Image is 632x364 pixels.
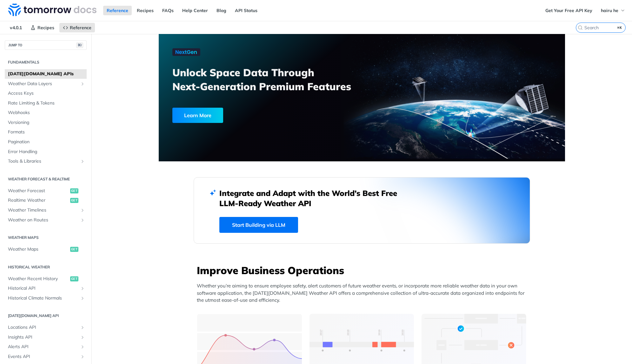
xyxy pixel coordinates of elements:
[8,295,78,301] span: Historical Climate Normals
[197,282,530,304] p: Whether you’re aiming to ensure employee safety, alert customers of future weather events, or inc...
[103,6,132,15] a: Reference
[8,100,85,106] span: Rate Limiting & Tokens
[601,8,618,13] span: hairu he
[597,6,629,15] button: hairu he
[5,342,87,352] a: Alerts APIShow subpages for Alerts API
[76,43,83,48] span: ⌘/
[5,186,87,196] a: Weather Forecastget
[8,285,78,292] span: Historical API
[5,323,87,332] a: Locations APIShow subpages for Locations API
[70,247,78,252] span: get
[8,354,78,360] span: Events API
[5,118,87,127] a: Versioning
[5,235,87,240] h2: Weather Maps
[80,335,85,340] button: Show subpages for Insights API
[5,274,87,284] a: Weather Recent Historyget
[80,159,85,164] button: Show subpages for Tools & Libraries
[70,25,91,30] span: Reference
[5,206,87,215] a: Weather TimelinesShow subpages for Weather Timelines
[6,23,25,32] span: v4.0.1
[8,81,78,87] span: Weather Data Layers
[172,65,369,93] h3: Unlock Space Data Through Next-Generation Premium Features
[8,217,78,223] span: Weather on Routes
[5,176,87,182] h2: Weather Forecast & realtime
[197,263,530,277] h3: Improve Business Operations
[5,40,87,50] button: JUMP TO⌘/
[159,6,177,15] a: FAQs
[8,246,69,253] span: Weather Maps
[80,296,85,301] button: Show subpages for Historical Climate Normals
[8,129,85,135] span: Formats
[8,119,85,126] span: Versioning
[172,48,200,56] img: NextGen
[8,334,78,340] span: Insights API
[8,324,78,331] span: Locations API
[542,6,596,15] a: Get Your Free API Key
[70,276,78,281] span: get
[8,188,69,194] span: Weather Forecast
[8,276,69,282] span: Weather Recent History
[80,344,85,349] button: Show subpages for Alerts API
[8,110,85,116] span: Webhooks
[5,137,87,147] a: Pagination
[172,108,223,123] div: Learn More
[80,325,85,330] button: Show subpages for Locations API
[5,79,87,89] a: Weather Data LayersShow subpages for Weather Data Layers
[179,6,211,15] a: Help Center
[80,354,85,359] button: Show subpages for Events API
[80,218,85,223] button: Show subpages for Weather on Routes
[8,197,69,204] span: Realtime Weather
[5,215,87,225] a: Weather on RoutesShow subpages for Weather on Routes
[37,25,54,30] span: Recipes
[8,3,96,16] img: Tomorrow.io Weather API Docs
[70,188,78,193] span: get
[5,284,87,293] a: Historical APIShow subpages for Historical API
[5,333,87,342] a: Insights APIShow subpages for Insights API
[5,89,87,98] a: Access Keys
[5,59,87,65] h2: Fundamentals
[133,6,157,15] a: Recipes
[8,90,85,97] span: Access Keys
[219,217,298,233] a: Start Building via LLM
[219,188,407,208] h2: Integrate and Adapt with the World’s Best Free LLM-Ready Weather API
[5,245,87,254] a: Weather Mapsget
[80,208,85,213] button: Show subpages for Weather Timelines
[8,149,85,155] span: Error Handling
[213,6,230,15] a: Blog
[5,69,87,79] a: [DATE][DOMAIN_NAME] APIs
[27,23,58,32] a: Recipes
[578,25,583,30] svg: Search
[5,264,87,270] h2: Historical Weather
[5,313,87,319] h2: [DATE][DOMAIN_NAME] API
[5,196,87,205] a: Realtime Weatherget
[5,352,87,361] a: Events APIShow subpages for Events API
[8,139,85,145] span: Pagination
[80,286,85,291] button: Show subpages for Historical API
[616,24,624,31] kbd: ⌘K
[8,207,78,213] span: Weather Timelines
[172,108,329,123] a: Learn More
[5,147,87,157] a: Error Handling
[5,157,87,166] a: Tools & LibrariesShow subpages for Tools & Libraries
[5,98,87,108] a: Rate Limiting & Tokens
[5,293,87,303] a: Historical Climate NormalsShow subpages for Historical Climate Normals
[231,6,261,15] a: API Status
[8,71,85,77] span: [DATE][DOMAIN_NAME] APIs
[70,198,78,203] span: get
[8,158,78,165] span: Tools & Libraries
[8,344,78,350] span: Alerts API
[80,81,85,86] button: Show subpages for Weather Data Layers
[59,23,95,32] a: Reference
[5,127,87,137] a: Formats
[5,108,87,118] a: Webhooks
